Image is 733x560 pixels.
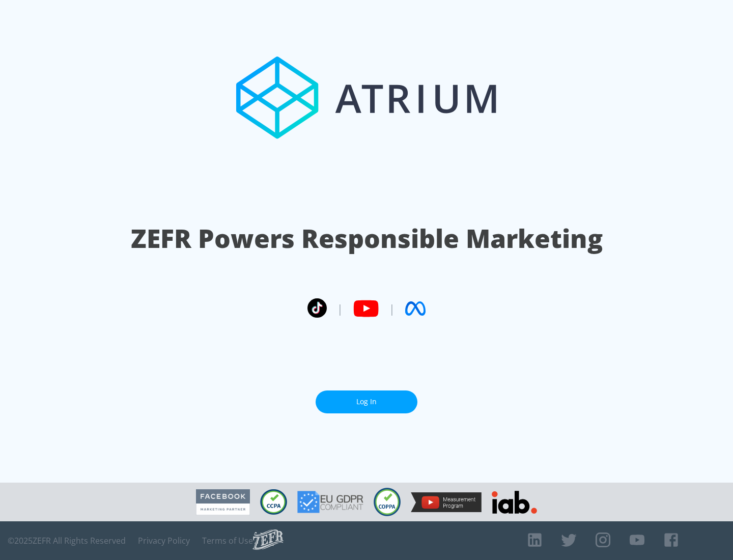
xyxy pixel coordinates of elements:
a: Log In [316,390,417,413]
img: GDPR Compliant [297,491,363,513]
span: | [337,301,343,316]
img: Facebook Marketing Partner [196,489,250,515]
img: IAB [492,491,537,514]
img: CCPA Compliant [260,489,287,515]
img: COPPA Compliant [374,488,401,516]
h1: ZEFR Powers Responsible Marketing [131,221,603,256]
span: | [389,301,395,316]
img: YouTube Measurement Program [411,492,482,512]
span: © 2025 ZEFR All Rights Reserved [8,536,126,546]
a: Terms of Use [202,536,253,546]
a: Privacy Policy [138,536,190,546]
